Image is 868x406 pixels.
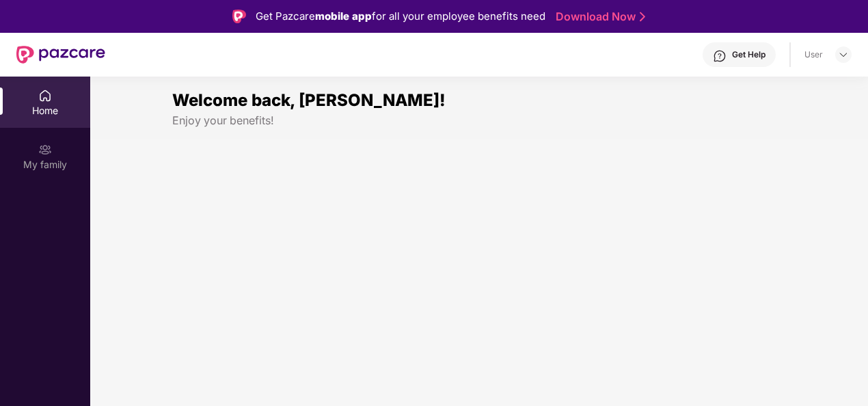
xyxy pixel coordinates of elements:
[315,10,372,23] strong: mobile app
[232,10,246,23] img: Logo
[713,49,727,63] img: svg+xml;base64,PHN2ZyBpZD0iSGVscC0zMngzMiIgeG1sbnM9Imh0dHA6Ly93d3cudzMub3JnLzIwMDAvc3ZnIiB3aWR0aD...
[38,89,52,103] img: svg+xml;base64,PHN2ZyBpZD0iSG9tZSIgeG1sbnM9Imh0dHA6Ly93d3cudzMub3JnLzIwMDAvc3ZnIiB3aWR0aD0iMjAiIG...
[172,90,446,110] span: Welcome back, [PERSON_NAME]!
[38,143,52,157] img: svg+xml;base64,PHN2ZyB3aWR0aD0iMjAiIGhlaWdodD0iMjAiIHZpZXdCb3g9IjAgMCAyMCAyMCIgZmlsbD0ibm9uZSIgeG...
[804,49,823,60] div: User
[556,10,641,24] a: Download Now
[838,49,849,60] img: svg+xml;base64,PHN2ZyBpZD0iRHJvcGRvd24tMzJ4MzIiIHhtbG5zPSJodHRwOi8vd3d3LnczLm9yZy8yMDAwL3N2ZyIgd2...
[732,49,765,60] div: Get Help
[172,113,786,128] div: Enjoy your benefits!
[640,10,645,24] img: Stroke
[16,46,105,64] img: New Pazcare Logo
[256,8,545,25] div: Get Pazcare for all your employee benefits need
